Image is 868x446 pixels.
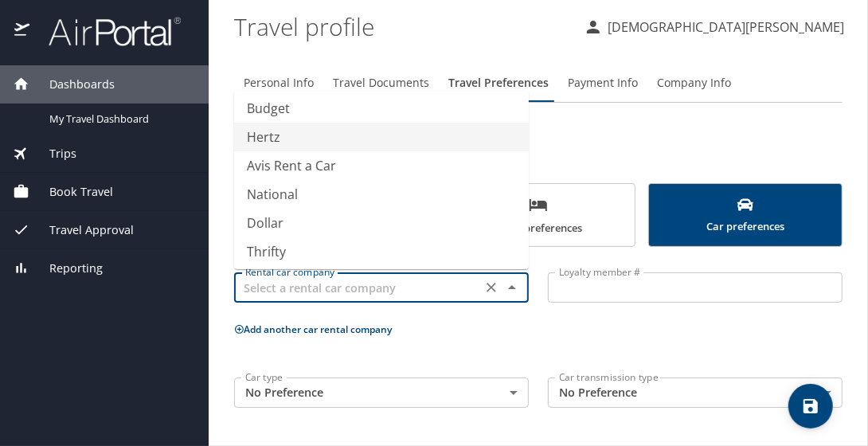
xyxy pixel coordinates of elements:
[234,147,843,164] h6: Add your preferences to travel the way you want
[234,378,529,408] div: No Preference
[234,64,843,102] div: Profile
[480,276,502,299] button: Clear
[234,151,529,180] li: Avis Rent a Car
[29,221,134,239] span: Travel Approval
[29,183,113,201] span: Book Travel
[448,73,549,93] span: Travel Preferences
[452,195,625,237] span: Hotel preferences
[234,94,529,123] li: Budget
[244,73,314,93] span: Personal Info
[788,384,833,428] button: save
[31,16,181,47] img: airportal-logo.png
[657,73,731,93] span: Company Info
[501,276,523,299] button: Close
[603,18,844,37] p: [DEMOGRAPHIC_DATA][PERSON_NAME]
[234,183,843,247] div: scrollable force tabs example
[234,2,571,51] h1: Travel profile
[29,145,76,162] span: Trips
[14,16,31,47] img: icon-airportal.png
[29,76,115,93] span: Dashboards
[659,197,832,236] span: Car preferences
[234,122,843,147] h2: Travel Preferences
[234,180,529,209] li: National
[234,209,529,237] li: Dollar
[239,277,477,298] input: Select a rental car company
[568,73,638,93] span: Payment Info
[234,323,392,336] button: Add another car rental company
[548,378,843,408] div: No Preference
[234,237,529,266] li: Thrifty
[49,111,190,127] span: My Travel Dashboard
[577,13,850,41] button: [DEMOGRAPHIC_DATA][PERSON_NAME]
[29,260,103,277] span: Reporting
[234,123,529,151] li: Hertz
[333,73,429,93] span: Travel Documents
